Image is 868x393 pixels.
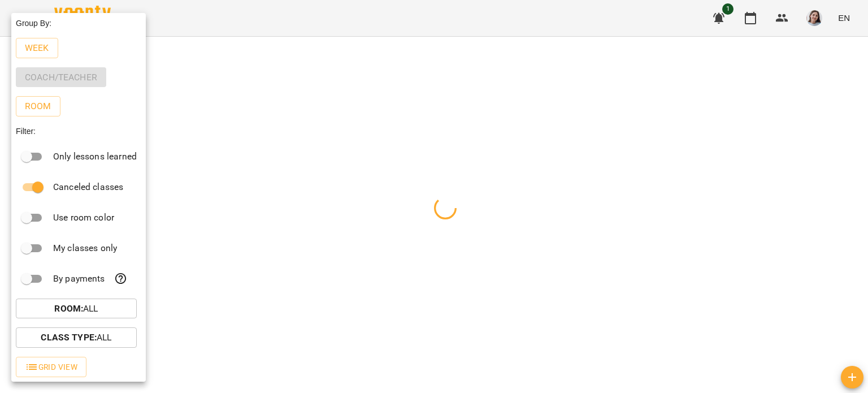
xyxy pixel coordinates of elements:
span: Grid View [25,360,77,374]
p: Week [25,41,49,55]
button: Room:All [16,299,137,319]
p: Room [25,100,51,113]
p: Use room color [53,211,114,224]
p: By payments [53,272,105,286]
p: Only lessons learned [53,150,137,163]
b: Room : [54,303,83,314]
button: Room [16,96,60,116]
p: All [54,302,98,316]
div: Filter: [11,121,146,141]
p: My classes only [53,241,117,255]
button: Class Type:All [16,327,137,348]
p: All [41,331,111,344]
div: Group By: [11,13,146,33]
b: Class Type : [41,332,97,343]
button: Grid View [16,357,86,377]
p: Canceled classes [53,180,123,194]
button: Week [16,38,58,58]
